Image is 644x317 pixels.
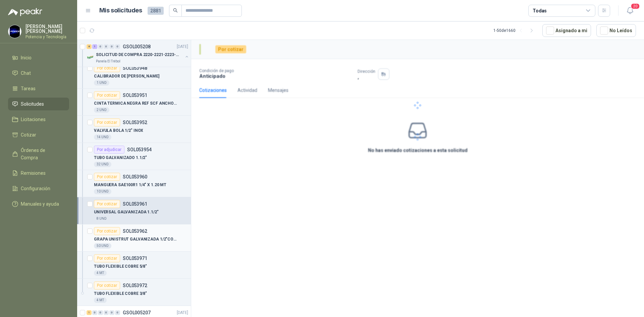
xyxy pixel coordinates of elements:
p: GRAPA UNISTRUT GALVANIZADA 1/2"COMPLETO [94,236,177,243]
div: 1 [87,310,92,315]
div: 0 [109,310,114,315]
span: Configuración [21,185,50,192]
img: Company Logo [8,25,21,38]
p: VALVULA BOLA 1/2" INOX [94,127,143,134]
div: 1 UND [94,80,109,86]
div: 0 [98,44,103,49]
img: Company Logo [87,53,95,61]
p: [DATE] [177,310,188,316]
div: Por cotizar [94,281,120,289]
p: Potencia y Tecnología [25,35,69,39]
p: SOL053954 [127,147,152,152]
div: Por cotizar [94,173,120,181]
button: No Leídos [596,24,636,37]
span: 2881 [148,7,164,15]
div: 0 [115,310,120,315]
p: SOL053960 [123,174,147,179]
div: 4 MT [94,298,107,303]
p: TUBO GALVANIZADO 1.1/2" [94,155,147,161]
div: 2 UND [94,107,109,113]
span: Cotizar [21,131,36,139]
p: CALIBRADOR DE [PERSON_NAME] [94,73,159,80]
a: Chat [8,67,69,80]
div: Por adjudicar [94,146,124,154]
div: 8 UND [94,216,109,221]
div: 50 UND [94,243,111,249]
span: Manuales y ayuda [21,200,59,208]
span: Inicio [21,54,32,61]
p: GSOL005207 [123,310,151,315]
a: Por cotizarSOL053948CALIBRADOR DE [PERSON_NAME]1 UND [77,61,191,89]
span: search [173,8,178,13]
h1: Mis solicitudes [99,6,142,15]
a: Inicio [8,51,69,64]
div: Por cotizar [94,227,120,235]
div: 1 - 50 de 1660 [493,25,537,36]
div: 0 [104,310,109,315]
div: Por cotizar [94,200,120,208]
p: SOL053972 [123,283,147,288]
a: Configuración [8,182,69,195]
div: 0 [104,44,109,49]
a: Solicitudes [8,98,69,110]
p: MANGUERA SAE100R1 1/4" X 1.20 MT [94,182,166,188]
p: TUBO FLEXIBLE COBRE 5/8" [94,263,147,270]
div: 0 [92,310,97,315]
a: Por cotizarSOL053952VALVULA BOLA 1/2" INOX14 UND [77,116,191,143]
img: Logo peakr [8,8,42,16]
p: SOL053952 [123,120,147,125]
p: TUBO FLEXIBLE COBRE 3/8" [94,290,147,297]
a: 8 1 0 0 0 0 GSOL005208[DATE] Company LogoSOLICITUD DE COMPRA 2220-2221-2223-2224Panela El Trébol [87,43,190,64]
button: 20 [624,5,636,17]
span: Remisiones [21,169,46,177]
span: 20 [631,3,640,9]
div: Todas [533,7,547,14]
div: 0 [109,44,114,49]
a: Remisiones [8,167,69,179]
p: SOL053948 [123,66,147,70]
span: Tareas [21,85,36,92]
div: Por cotizar [94,91,120,99]
a: Por cotizarSOL053951CINTA TERMICA NEGRA REF SCF ANCHO 50 MM2 UND [77,89,191,116]
div: 10 UND [94,189,111,194]
p: [PERSON_NAME] [PERSON_NAME] [25,24,69,34]
div: 0 [98,310,103,315]
span: Solicitudes [21,100,44,108]
div: 8 [87,44,92,49]
a: Licitaciones [8,113,69,126]
div: Por cotizar [94,118,120,126]
p: UNIVERSAL GALVANIZADA 1.1/2" [94,209,159,215]
a: Órdenes de Compra [8,144,69,164]
p: SOL053962 [123,229,147,233]
p: GSOL005208 [123,44,151,49]
p: SOL053961 [123,202,147,206]
p: [DATE] [177,44,188,50]
a: Por cotizarSOL053962GRAPA UNISTRUT GALVANIZADA 1/2"COMPLETO50 UND [77,224,191,252]
a: Manuales y ayuda [8,198,69,210]
div: Por cotizar [94,64,120,72]
p: SOLICITUD DE COMPRA 2220-2221-2223-2224 [96,52,179,58]
span: Chat [21,69,31,77]
p: CINTA TERMICA NEGRA REF SCF ANCHO 50 MM [94,100,177,107]
a: Por cotizarSOL053972TUBO FLEXIBLE COBRE 3/8"4 MT [77,279,191,306]
div: 0 [115,44,120,49]
a: Por cotizarSOL053960MANGUERA SAE100R1 1/4" X 1.20 MT10 UND [77,170,191,197]
div: 4 MT [94,270,107,276]
a: Por cotizarSOL053961UNIVERSAL GALVANIZADA 1.1/2"8 UND [77,197,191,224]
div: 1 [92,44,97,49]
button: Asignado a mi [542,24,591,37]
a: Por cotizarSOL053971TUBO FLEXIBLE COBRE 5/8"4 MT [77,252,191,279]
p: Panela El Trébol [96,59,120,64]
span: Órdenes de Compra [21,147,63,161]
div: 14 UND [94,135,111,140]
div: Por cotizar [94,254,120,262]
a: Tareas [8,82,69,95]
a: Por adjudicarSOL053954TUBO GALVANIZADO 1.1/2"32 UND [77,143,191,170]
a: Cotizar [8,128,69,141]
span: Licitaciones [21,116,46,123]
p: SOL053951 [123,93,147,98]
p: SOL053971 [123,256,147,261]
div: 32 UND [94,162,111,167]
